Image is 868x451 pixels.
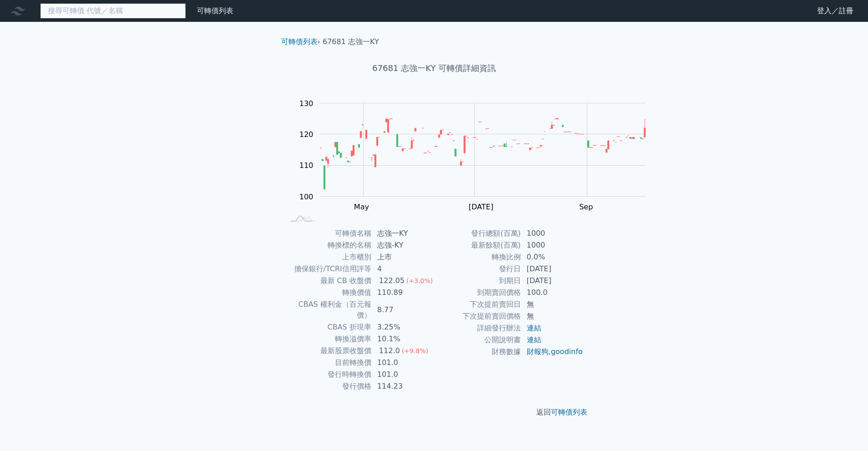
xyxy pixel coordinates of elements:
[434,275,521,287] td: 到期日
[434,228,521,239] td: 發行總額(百萬)
[299,161,313,170] tspan: 110
[469,203,493,211] tspan: [DATE]
[285,251,372,263] td: 上市櫃別
[527,347,549,356] a: 財報狗
[551,347,583,356] a: goodinfo
[372,287,434,299] td: 110.89
[372,333,434,345] td: 10.1%
[285,287,372,299] td: 轉換價值
[285,333,372,345] td: 轉換溢價率
[285,369,372,380] td: 發行時轉換價
[299,130,313,139] tspan: 120
[521,239,584,251] td: 1000
[521,299,584,310] td: 無
[434,251,521,263] td: 轉換比例
[521,263,584,275] td: [DATE]
[281,37,318,46] a: 可轉債列表
[323,36,379,47] li: 67681 志強一KY
[299,193,313,201] tspan: 100
[285,299,372,321] td: CBAS 權利金（百元報價）
[434,346,521,358] td: 財務數據
[281,36,320,47] li: ›
[434,239,521,251] td: 最新餘額(百萬)
[285,263,372,275] td: 擔保銀行/TCRI信用評等
[372,251,434,263] td: 上市
[434,322,521,334] td: 詳細發行辦法
[285,239,372,251] td: 轉換標的名稱
[372,263,434,275] td: 4
[295,99,659,212] g: Chart
[285,321,372,333] td: CBAS 折現率
[285,380,372,392] td: 發行價格
[372,239,434,251] td: 志強-KY
[285,357,372,369] td: 目前轉換價
[551,408,587,416] a: 可轉債列表
[274,62,595,75] h1: 67681 志強一KY 可轉債詳細資訊
[527,324,541,332] a: 連結
[810,4,861,18] a: 登入／註冊
[579,203,593,211] tspan: Sep
[274,407,595,418] p: 返回
[521,275,584,287] td: [DATE]
[372,321,434,333] td: 3.25%
[434,287,521,299] td: 到期賣回價格
[372,380,434,392] td: 114.23
[354,203,369,211] tspan: May
[40,3,186,19] input: 搜尋可轉債 代號／名稱
[299,99,313,108] tspan: 130
[372,369,434,380] td: 101.0
[372,228,434,239] td: 志強一KY
[285,345,372,357] td: 最新股票收盤價
[406,277,433,284] span: (+3.0%)
[377,275,406,286] div: 122.05
[402,347,428,355] span: (+9.8%)
[372,299,434,321] td: 8.77
[521,346,584,358] td: ,
[434,299,521,310] td: 下次提前賣回日
[434,263,521,275] td: 發行日
[372,357,434,369] td: 101.0
[434,334,521,346] td: 公開說明書
[521,287,584,299] td: 100.0
[434,310,521,322] td: 下次提前賣回價格
[521,228,584,239] td: 1000
[527,335,541,344] a: 連結
[285,228,372,239] td: 可轉債名稱
[521,310,584,322] td: 無
[197,6,233,15] a: 可轉債列表
[521,251,584,263] td: 0.0%
[285,275,372,287] td: 最新 CB 收盤價
[377,345,402,356] div: 112.0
